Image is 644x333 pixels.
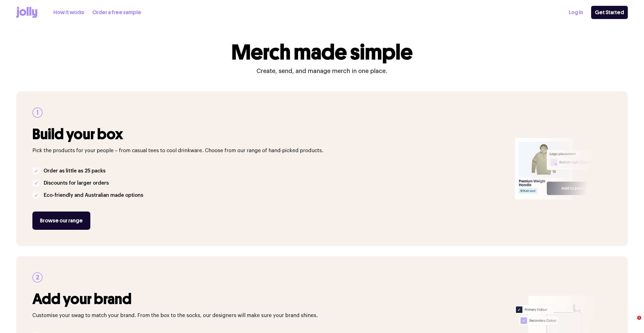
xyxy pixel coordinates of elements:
[637,316,641,320] span: 1
[232,42,413,63] h1: Merch made simple
[44,167,106,175] p: Order as little as 25 packs
[32,291,508,307] h3: Add your brand
[44,179,109,187] p: Discounts for larger orders
[627,316,639,328] iframe: Intercom live chat
[32,272,43,283] div: 2
[44,191,143,199] p: Eco-friendly and Australian made options
[32,311,508,320] p: Customise your swag to match your brand. From the box to the socks, our designers will make sure ...
[257,67,387,75] p: Create, send, and manage merch in one place.
[53,8,84,17] a: How it works
[591,6,628,19] a: Get Started
[32,108,43,118] div: 1
[569,8,583,17] a: Log In
[32,147,508,155] p: Pick the products for your people – from casual tees to cool drinkware. Choose from our range of ...
[92,8,141,17] a: Order a free sample
[32,212,90,230] a: Browse our range
[32,126,508,143] h3: Build your box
